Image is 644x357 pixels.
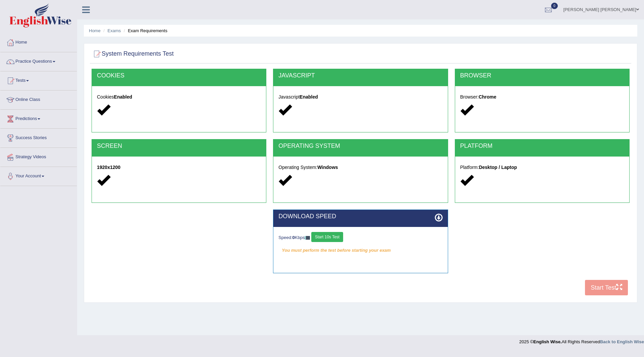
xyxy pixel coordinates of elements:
a: Practice Questions [0,52,77,69]
strong: 1920x1200 [97,165,120,170]
h5: Javascript [278,95,442,100]
a: Exams [108,28,121,33]
a: Strategy Videos [0,148,77,165]
h2: COOKIES [97,72,261,79]
h2: JAVASCRIPT [278,72,442,79]
a: Tests [0,71,77,88]
strong: Enabled [300,94,318,100]
img: ajax-loader-fb-connection.gif [305,236,310,240]
h2: System Requirements Test [92,49,174,59]
h2: PLATFORM [460,143,624,150]
h2: OPERATING SYSTEM [278,143,442,150]
a: Success Stories [0,129,77,145]
h2: DOWNLOAD SPEED [278,213,442,220]
h5: Cookies [97,95,261,100]
a: Home [89,28,101,33]
strong: English Wise. [533,339,561,344]
em: You must perform the test before starting your exam [278,245,442,255]
a: Predictions [0,110,77,126]
li: Exam Requirements [122,27,167,34]
h5: Browser: [460,95,624,100]
h5: Operating System: [278,165,442,170]
span: 0 [551,3,558,9]
h2: SCREEN [97,143,261,150]
a: Online Class [0,91,77,107]
h2: BROWSER [460,72,624,79]
button: Start 10s Test [311,232,343,242]
a: Your Account [0,167,77,184]
a: Home [0,33,77,50]
a: Back to English Wise [600,339,644,344]
strong: Chrome [479,94,496,100]
div: Speed: Kbps [278,232,442,244]
strong: 0 [292,235,295,240]
div: 2025 © All Rights Reserved [519,335,644,345]
strong: Enabled [114,94,132,100]
h5: Platform: [460,165,624,170]
strong: Windows [317,165,338,170]
strong: Desktop / Laptop [479,165,517,170]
